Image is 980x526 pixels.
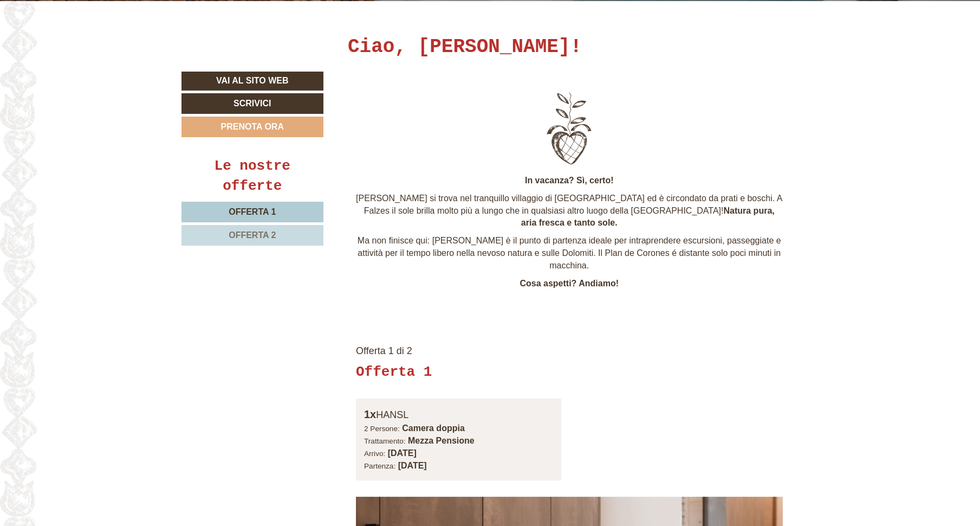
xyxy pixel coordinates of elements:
b: [DATE] [398,461,427,470]
b: Mezza Pensione [408,436,475,445]
b: [DATE] [388,448,417,458]
small: Partenza: [364,462,395,470]
small: 2 Persone: [364,425,400,433]
p: Ma non finisce qui: [PERSON_NAME] è il punto di partenza ideale per intraprendere escursioni, pas... [356,235,783,272]
a: Scrivici [181,93,324,114]
strong: Cosa aspetti? Andiamo! [520,279,619,288]
b: 1x [364,408,376,420]
small: Trattamento: [364,437,406,445]
a: Prenota ora [181,117,324,137]
h1: Ciao, [PERSON_NAME]! [348,36,582,58]
img: image [407,88,732,169]
b: Camera doppia [402,424,465,433]
strong: In vacanza? Sì, certo! [525,176,614,185]
a: Vai al sito web [181,72,324,91]
span: Offerta 1 [229,207,276,216]
span: Offerta 2 [229,230,276,240]
div: Le nostre offerte [181,156,324,196]
div: Offerta 1 [356,362,432,382]
small: Arrivo: [364,450,385,458]
span: Offerta 1 di 2 [356,345,412,356]
div: HANSL [364,407,553,422]
p: [PERSON_NAME] si trova nel tranquillo villaggio di [GEOGRAPHIC_DATA] ed è circondato da prati e b... [356,193,783,230]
